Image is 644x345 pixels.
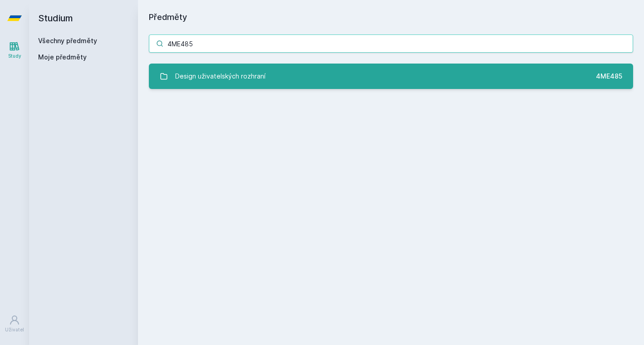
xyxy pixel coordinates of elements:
span: Moje předměty [38,53,87,62]
a: Uživatel [2,310,27,338]
a: Design uživatelských rozhraní 4ME485 [149,64,633,89]
a: Study [2,36,27,64]
div: Uživatel [5,326,24,333]
input: Název nebo ident předmětu… [149,34,633,53]
div: Study [8,53,21,59]
h1: Předměty [149,11,633,24]
div: Design uživatelských rozhraní [175,67,265,85]
a: Všechny předměty [38,37,97,44]
div: 4ME485 [596,72,622,81]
